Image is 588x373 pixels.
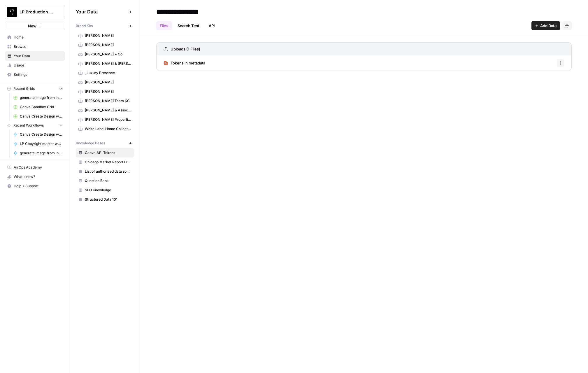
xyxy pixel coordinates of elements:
a: Your Data [5,51,65,61]
a: [PERSON_NAME] Team KC [76,96,134,106]
span: AirOps Academy [14,165,62,170]
a: Files [156,21,172,30]
a: Canva Create Design with Image based on Single prompt [11,130,65,139]
span: [PERSON_NAME] [85,89,131,94]
span: SEO Knowledge [85,188,131,193]
a: Canva Create Design with Image Workflow Grid [11,112,65,121]
a: SEO Knowledge [76,185,134,195]
button: Recent Grids [5,84,65,93]
span: Canva API Tokens [85,150,131,155]
a: White Label Home Collective [76,124,134,134]
span: Knowledge Bases [76,141,105,146]
a: API [205,21,218,30]
a: Settings [5,70,65,79]
span: [PERSON_NAME] [85,42,131,48]
span: [PERSON_NAME] + Co [85,52,131,57]
a: [PERSON_NAME] Properties Team [76,115,134,124]
span: Canva Create Design with Image Workflow Grid [20,114,62,119]
a: Search Test [174,21,203,30]
span: Recent Workflows [13,123,44,128]
a: [PERSON_NAME] [76,40,134,50]
a: [PERSON_NAME] [76,31,134,40]
img: LP Production Workloads Logo [7,7,17,17]
div: What's new? [5,172,65,181]
span: generate image from input image using imagen, host on Apex AWS bucket [20,150,62,156]
span: generate image from input image (copyright tests) duplicate Grid [20,95,62,100]
a: [PERSON_NAME] [76,87,134,96]
span: _Luxury Presence [85,70,131,76]
span: White Label Home Collective [85,126,131,132]
span: LP Production Workloads [20,9,55,15]
span: Brand Kits [76,23,93,29]
a: List of authorized data sources for blog articles [76,167,134,176]
button: Add Data [531,21,560,30]
a: AirOps Academy [5,163,65,172]
a: LP Copyright master workflow [11,139,65,148]
button: Help + Support [5,181,65,191]
span: Canva Create Design with Image based on Single prompt [20,132,62,137]
h3: Uploads (1 Files) [171,46,200,52]
span: Recent Grids [13,86,35,91]
span: LP Copyright master workflow [20,141,62,146]
span: [PERSON_NAME] Properties Team [85,117,131,122]
a: Usage [5,61,65,70]
span: Canva Sandbox Grid [20,104,62,110]
a: Chicago Market Report Data [76,157,134,167]
a: Tokens in metadata [164,55,205,71]
a: _Luxury Presence [76,68,134,78]
span: Your Data [14,53,62,59]
span: Help + Support [14,183,62,189]
a: Canva API Tokens [76,148,134,157]
span: New [28,23,36,29]
span: Home [14,35,62,40]
span: Your Data [76,8,127,15]
a: Question Bank [76,176,134,185]
a: [PERSON_NAME] [76,78,134,87]
span: List of authorized data sources for blog articles [85,169,131,174]
span: Chicago Market Report Data [85,160,131,165]
span: Question Bank [85,178,131,183]
a: [PERSON_NAME] + Co [76,50,134,59]
span: Usage [14,63,62,68]
span: [PERSON_NAME] & [PERSON_NAME] [85,61,131,66]
a: Browse [5,42,65,51]
span: [PERSON_NAME] & Associates [85,108,131,113]
span: Tokens in metadata [171,60,205,66]
span: Add Data [540,23,557,29]
span: [PERSON_NAME] Team KC [85,98,131,104]
span: Settings [14,72,62,77]
a: Home [5,33,65,42]
span: [PERSON_NAME] [85,80,131,85]
span: Browse [14,44,62,49]
button: New [5,22,65,30]
a: generate image from input image (copyright tests) duplicate Grid [11,93,65,102]
a: Canva Sandbox Grid [11,102,65,112]
a: Uploads (1 Files) [164,43,200,55]
button: Workspace: LP Production Workloads [5,5,65,19]
span: [PERSON_NAME] [85,33,131,38]
a: generate image from input image using imagen, host on Apex AWS bucket [11,148,65,158]
span: Structured Data 101 [85,197,131,202]
a: Structured Data 101 [76,195,134,204]
button: What's new? [5,172,65,181]
a: [PERSON_NAME] & Associates [76,106,134,115]
button: Recent Workflows [5,121,65,130]
a: [PERSON_NAME] & [PERSON_NAME] [76,59,134,68]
